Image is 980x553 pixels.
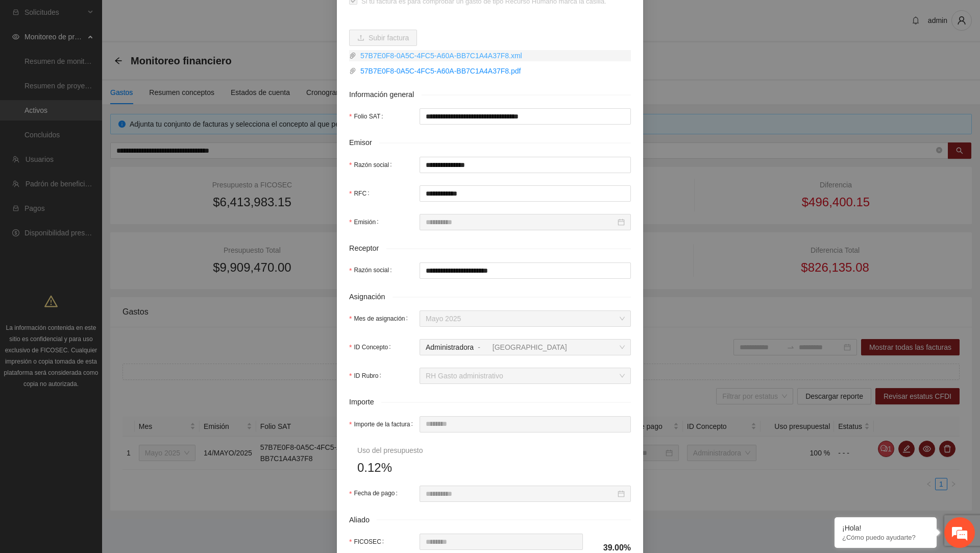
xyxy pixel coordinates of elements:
[349,396,381,408] span: Importe
[842,524,929,532] div: ¡Hola!
[420,262,631,279] input: Razón social:
[842,534,929,541] p: ¿Cómo puedo ayudarte?
[5,279,194,315] textarea: Escriba su mensaje y pulse “Intro”
[167,5,192,30] div: Minimizar ventana de chat en vivo
[349,243,386,254] span: Receptor
[349,52,356,59] span: paper-clip
[349,291,393,303] span: Asignación
[426,217,616,228] input: Emisión:
[420,108,631,125] input: Folio SAT:
[357,445,423,456] div: Uso del presupuesto
[349,108,387,125] label: Folio SAT:
[349,262,396,279] label: Razón social:
[357,458,392,477] span: 0.12%
[349,185,373,202] label: RFC:
[349,34,417,42] span: uploadSubir factura
[349,310,412,327] label: Mes de asignación:
[420,534,583,549] input: FICOSEC:
[356,50,631,61] a: 57B7E0F8-0A5C-4FC5-A60A-BB7C1A4A37F8.xml
[349,67,356,75] span: paper-clip
[349,339,395,355] label: ID Concepto:
[349,89,422,101] span: Información general
[426,368,625,383] span: RH Gasto administrativo
[426,488,616,499] input: Fecha de pago:
[349,30,417,46] button: uploadSubir factura
[356,65,631,77] a: 57B7E0F8-0A5C-4FC5-A60A-BB7C1A4A37F8.pdf
[349,214,382,230] label: Emisión:
[420,185,631,202] input: RFC:
[426,311,625,326] span: Mayo 2025
[349,534,388,550] label: FICOSEC:
[493,343,567,351] span: [GEOGRAPHIC_DATA]
[426,343,474,351] span: Administradora
[349,157,396,173] label: Razón social:
[349,368,385,384] label: ID Rubro:
[349,137,379,149] span: Emisor
[478,343,480,351] span: -
[349,514,377,526] span: Aliado
[420,157,631,173] input: Razón social:
[349,416,417,432] label: Importe de la factura:
[349,486,402,502] label: Fecha de pago:
[59,136,141,239] span: Estamos en línea.
[53,52,171,65] div: Chatee con nosotros ahora
[420,417,630,432] input: Importe de la factura:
